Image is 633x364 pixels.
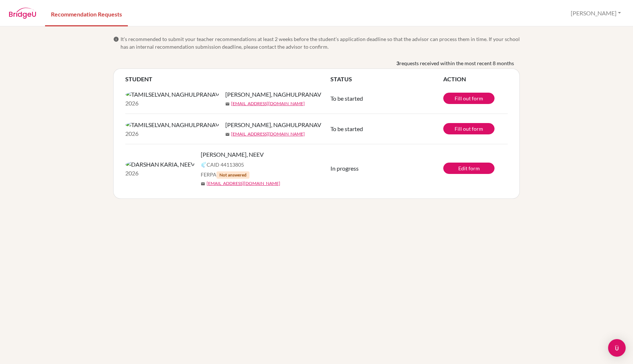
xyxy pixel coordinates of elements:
[125,129,219,138] p: 2026
[231,131,305,137] a: [EMAIL_ADDRESS][DOMAIN_NAME]
[207,180,280,187] a: [EMAIL_ADDRESS][DOMAIN_NAME]
[201,150,264,159] span: [PERSON_NAME], NEEV
[113,36,119,42] span: info
[125,160,195,169] img: DARSHAN KARIA, NEEV
[330,95,363,102] span: To be started
[330,125,363,132] span: To be started
[201,162,207,168] img: Common App logo
[399,59,514,67] span: requests received within the most recent 8 months
[443,75,508,83] th: ACTION
[443,163,495,174] a: Edit form
[121,35,520,51] span: It’s recommended to submit your teacher recommendations at least 2 weeks before the student’s app...
[125,120,219,129] img: TAMILSELVAN, NAGHULPRANAV
[567,6,624,20] button: [PERSON_NAME]
[125,90,219,99] img: TAMILSELVAN, NAGHULPRANAV
[225,102,230,106] span: mail
[225,90,321,99] span: [PERSON_NAME], NAGHULPRANAV
[125,75,330,83] th: STUDENT
[216,171,249,179] span: Not answered
[330,165,359,172] span: In progress
[45,1,128,26] a: Recommendation Requests
[443,123,495,134] a: Fill out form
[207,161,244,168] span: CAID 44113805
[608,339,626,357] div: Open Intercom Messenger
[125,99,219,108] p: 2026
[9,8,36,19] img: BridgeU logo
[201,171,249,179] span: FERPA
[396,59,399,67] b: 3
[125,169,195,178] p: 2026
[225,120,321,129] span: [PERSON_NAME], NAGHULPRANAV
[330,75,443,83] th: STATUS
[225,132,230,137] span: mail
[443,93,495,104] a: Fill out form
[201,182,205,186] span: mail
[231,100,305,107] a: [EMAIL_ADDRESS][DOMAIN_NAME]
